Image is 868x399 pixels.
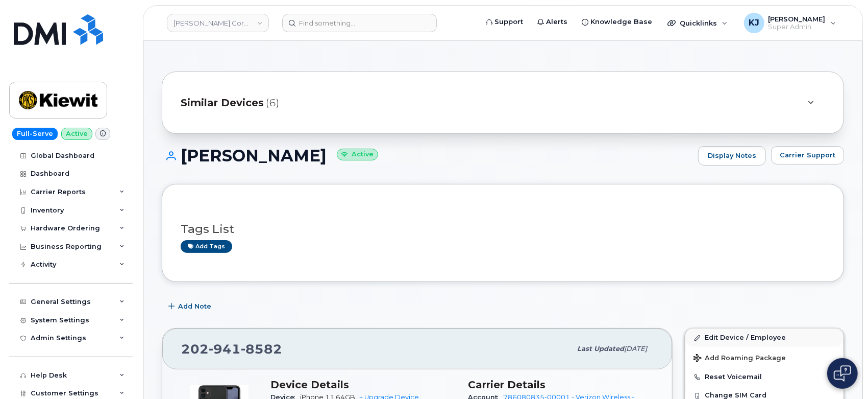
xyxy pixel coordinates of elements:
[181,341,282,357] span: 202
[771,146,844,165] button: Carrier Support
[209,341,241,357] span: 941
[266,96,279,110] span: (6)
[780,150,835,160] span: Carrier Support
[178,301,211,311] span: Add Note
[241,341,282,357] span: 8582
[181,240,232,253] a: Add tags
[577,345,624,353] span: Last updated
[181,96,264,110] span: Similar Devices
[162,147,693,165] h1: [PERSON_NAME]
[693,354,786,364] span: Add Roaming Package
[834,365,851,382] img: Open chat
[698,146,766,166] a: Display Notes
[468,379,654,391] h3: Carrier Details
[685,347,844,368] button: Add Roaming Package
[162,297,220,316] button: Add Note
[337,149,378,160] small: Active
[685,328,844,347] a: Edit Device / Employee
[181,223,825,236] h3: Tags List
[270,379,456,391] h3: Device Details
[685,368,844,386] button: Reset Voicemail
[624,345,647,353] span: [DATE]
